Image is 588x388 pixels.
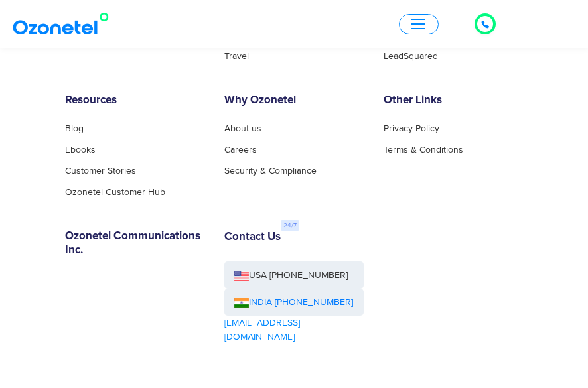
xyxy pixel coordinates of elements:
[384,145,463,155] a: Terms & Conditions
[65,94,204,107] h6: Resources
[65,166,136,176] a: Customer Stories
[224,261,364,289] a: USA [PHONE_NUMBER]
[65,230,204,257] h6: Ozonetel Communications Inc.
[224,52,249,61] a: Travel
[384,94,523,107] h6: Other Links
[234,295,353,309] a: INDIA [PHONE_NUMBER]
[224,231,281,244] h6: Contact Us
[224,94,364,107] h6: Why Ozonetel
[65,188,165,197] a: Ozonetel Customer Hub
[384,52,438,61] a: LeadSquared
[224,166,317,176] a: Security & Compliance
[234,298,249,308] img: ind-flag.png
[224,316,364,344] a: [EMAIL_ADDRESS][DOMAIN_NAME]
[234,271,249,281] img: us-flag.png
[65,124,84,133] a: Blog
[224,145,257,155] a: Careers
[65,145,96,155] a: Ebooks
[224,124,261,133] a: About us
[384,124,439,133] a: Privacy Policy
